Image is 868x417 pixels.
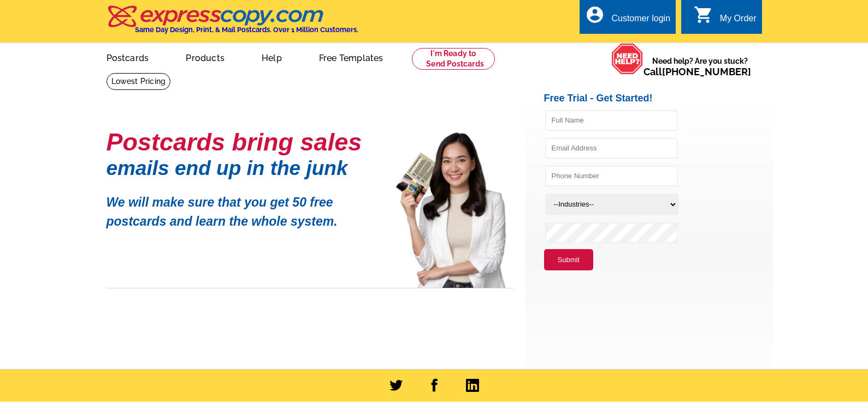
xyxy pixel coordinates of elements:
a: Postcards [89,44,167,70]
a: Products [168,44,242,70]
a: Help [244,44,299,70]
p: We will make sure that you get 50 free postcards and learn the whole system. [107,185,380,231]
div: Customer login [611,14,670,29]
h2: Free Trial - Get Started! [544,93,773,105]
a: shopping_cart My Order [694,12,757,26]
span: Call [643,66,751,77]
i: shopping_cart [694,5,713,25]
i: account_circle [585,5,605,25]
a: account_circle Customer login [585,12,670,26]
button: Submit [544,249,593,271]
img: help [611,43,643,75]
h1: emails end up in the junk [107,162,380,174]
span: Need help? Are you stuck? [643,56,757,77]
a: Same Day Design, Print, & Mail Postcards. Over 1 Million Customers. [107,13,358,34]
a: [PHONE_NUMBER] [662,66,751,77]
h4: Same Day Design, Print, & Mail Postcards. Over 1 Million Customers. [135,26,358,34]
input: Phone Number [545,166,678,186]
h1: Postcards bring sales [107,132,380,152]
input: Full Name [545,110,678,131]
a: Free Templates [302,44,401,70]
input: Email Address [545,138,678,159]
div: My Order [720,14,757,29]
